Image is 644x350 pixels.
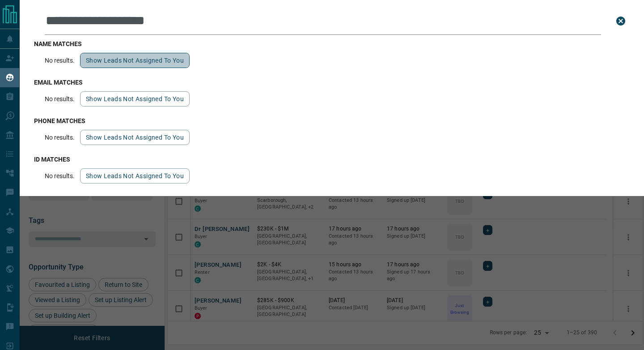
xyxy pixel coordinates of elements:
[34,79,630,86] h3: email matches
[34,156,630,163] h3: id matches
[45,172,75,179] p: No results.
[45,95,75,102] p: No results.
[34,117,630,124] h3: phone matches
[612,12,630,30] button: close search bar
[45,57,75,64] p: No results.
[45,134,75,141] p: No results.
[80,91,190,107] button: show leads not assigned to you
[80,53,190,68] button: show leads not assigned to you
[80,168,190,184] button: show leads not assigned to you
[80,130,190,145] button: show leads not assigned to you
[34,40,630,47] h3: name matches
